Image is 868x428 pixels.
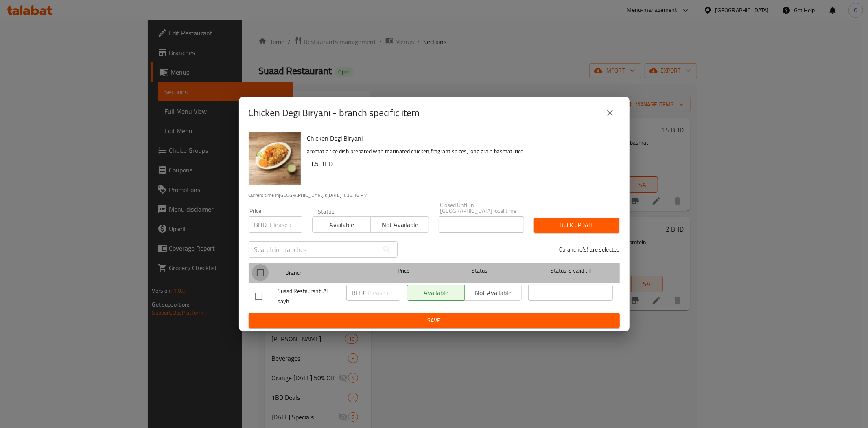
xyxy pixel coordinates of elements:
[254,220,267,229] p: BHD
[307,146,613,157] p: aromatic rice dish prepared with marinated chicken,fragrant spices, long grain basmati rice
[270,216,302,233] input: Please enter price
[559,245,620,254] p: 0 branche(s) are selected
[540,220,613,230] span: Bulk update
[249,192,620,199] p: Current time in [GEOGRAPHIC_DATA] is [DATE] 1:36:18 PM
[352,288,365,298] p: BHD
[437,266,522,276] span: Status
[255,315,613,326] span: Save
[310,158,613,170] h6: 1.5 BHD
[528,266,613,276] span: Status is valid till
[312,216,371,233] button: Available
[249,313,620,328] button: Save
[249,241,379,258] input: Search in branches
[534,218,619,233] button: Bulk update
[307,132,613,144] h6: Chicken Degi Biryani
[370,216,429,233] button: Not available
[376,266,431,276] span: Price
[374,219,426,231] span: Not available
[368,285,400,301] input: Please enter price
[316,219,367,231] span: Available
[278,286,340,307] span: Suaad Restaurant, Al sayh
[285,268,370,278] span: Branch
[600,103,620,123] button: close
[249,106,420,119] h2: Chicken Degi Biryani - branch specific item
[249,132,301,185] img: Chicken Degi Biryani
